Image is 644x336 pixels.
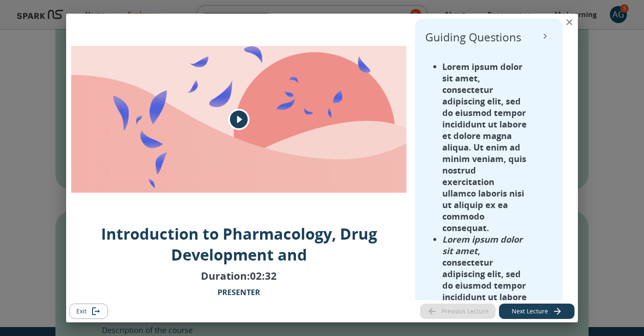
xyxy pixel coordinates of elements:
[442,61,522,84] strong: Lorem ipsum dolor sit amet
[71,223,406,265] p: Introduction to Pharmacology, Drug Development and
[425,29,528,46] p: Guiding Questions
[71,19,406,220] div: Image Cover
[70,304,108,319] button: Exit
[538,29,552,43] button: collapse
[201,269,277,283] p: Duration: 02:32
[442,234,522,257] em: Lorem ipsum dolor sit amet
[442,61,528,234] li: , consectetur adipiscing elit, sed do eiusmod tempor incididunt ut labore et dolore magna aliqua....
[561,14,578,31] button: close
[499,304,574,319] button: Next lecture
[218,287,260,297] b: PRESENTER
[207,286,271,310] p: Name Name, PhD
